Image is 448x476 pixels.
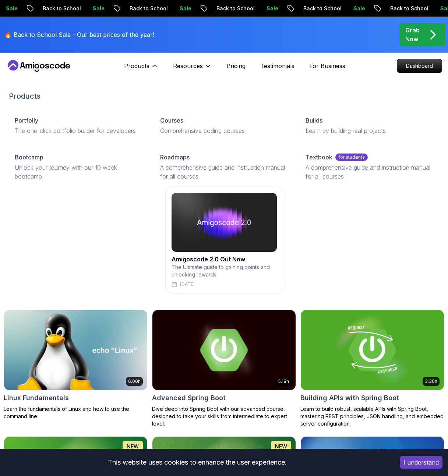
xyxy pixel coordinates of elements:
h2: Amigoscode 2.0 Out Now [172,255,277,264]
p: Portfolly [15,116,38,125]
p: Textbook [306,153,332,162]
p: for students [335,154,368,161]
div: This website uses cookies to enhance the user experience. [6,454,389,470]
a: Advanced Spring Boot card5.18hAdvanced Spring BootDive deep into Spring Boot with our advanced co... [152,310,296,427]
p: A comprehensive guide and instruction manual for all courses [306,163,433,181]
p: Sale [259,5,282,12]
p: Comprehensive coding courses [160,126,288,135]
img: Advanced Spring Boot card [152,310,296,390]
a: For Business [309,61,345,70]
p: Builds [306,116,322,125]
a: Testimonials [260,61,294,70]
a: BuildsLearn by building real projects [300,110,439,141]
p: Sale [346,5,369,12]
a: PortfollyThe one-click portfolio builder for developers [9,110,148,141]
p: Back to School [122,5,172,12]
p: Back to School [382,5,433,12]
img: amigoscode 2.0 [172,193,277,252]
p: Unlock your journey with our 10 week bootcamp [15,163,142,181]
p: Dive deep into Spring Boot with our advanced course, designed to take your skills from intermedia... [152,405,296,427]
p: Dashboard [397,59,442,73]
p: Sale [172,5,195,12]
p: Learn to build robust, scalable APIs with Spring Boot, mastering REST principles, JSON handling, ... [300,405,444,427]
p: Sale [85,5,109,12]
button: Products [124,61,158,76]
img: Linux Fundamentals card [4,310,147,390]
p: Grab Now [405,26,420,43]
img: Building APIs with Spring Boot card [301,310,444,390]
p: 5.18h [278,378,289,384]
a: Linux Fundamentals card6.00hLinux FundamentalsLearn the fundamentals of Linux and how to use the ... [4,310,148,420]
p: NEW [275,443,287,450]
a: Building APIs with Spring Boot card3.30hBuilding APIs with Spring BootLearn to build robust, scal... [300,310,444,427]
p: Products [124,61,149,70]
a: Dashboard [397,59,442,73]
p: 3.30h [425,378,437,384]
p: Roadmaps [160,153,190,162]
p: [DATE] [180,281,195,287]
p: Back to School [35,5,85,12]
p: Courses [160,116,183,125]
p: The one-click portfolio builder for developers [15,126,142,135]
p: Learn by building real projects [306,126,433,135]
p: 🔥 Back to School Sale - Our best prices of the year! [4,30,154,39]
a: amigoscode 2.0Amigoscode 2.0 Out NowThe Ultimate guide to gaining points and unlocking rewards[DATE] [9,187,439,293]
p: A comprehensive guide and instruction manual for all courses [160,163,288,181]
p: NEW [127,443,139,450]
h2: Advanced Spring Boot [152,393,226,403]
button: Resources [173,61,212,76]
button: Accept cookies [400,456,442,469]
p: Learn the fundamentals of Linux and how to use the command line [4,405,148,420]
a: Pricing [226,61,246,70]
p: Resources [173,61,203,70]
a: RoadmapsA comprehensive guide and instruction manual for all courses [154,147,294,187]
p: Back to School [296,5,346,12]
p: 6.00h [128,378,141,384]
p: The Ultimate guide to gaining points and unlocking rewards [172,264,277,278]
p: Back to School [209,5,259,12]
h2: Linux Fundamentals [4,393,69,403]
p: Bootcamp [15,153,43,162]
h2: Products [9,91,439,101]
a: Textbookfor studentsA comprehensive guide and instruction manual for all courses [300,147,439,187]
h2: Building APIs with Spring Boot [300,393,399,403]
a: CoursesComprehensive coding courses [154,110,294,141]
a: BootcampUnlock your journey with our 10 week bootcamp [9,147,148,187]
